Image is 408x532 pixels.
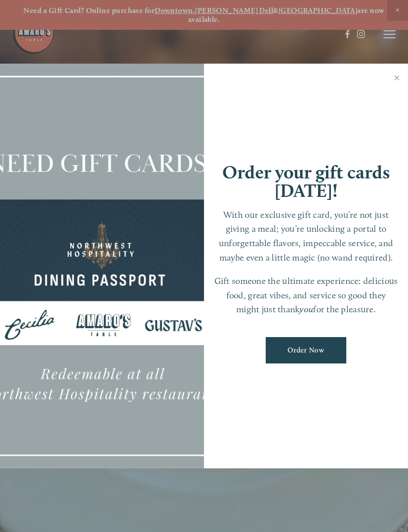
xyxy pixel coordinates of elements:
[214,208,398,265] p: With our exclusive gift card, you’re not just giving a meal; you’re unlocking a portal to unforge...
[387,65,407,93] a: Close
[214,274,398,317] p: Gift someone the ultimate experience: delicious food, great vibes, and service so good they might...
[266,337,347,363] a: Order Now
[214,163,398,200] h1: Order your gift cards [DATE]!
[300,304,313,314] em: you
